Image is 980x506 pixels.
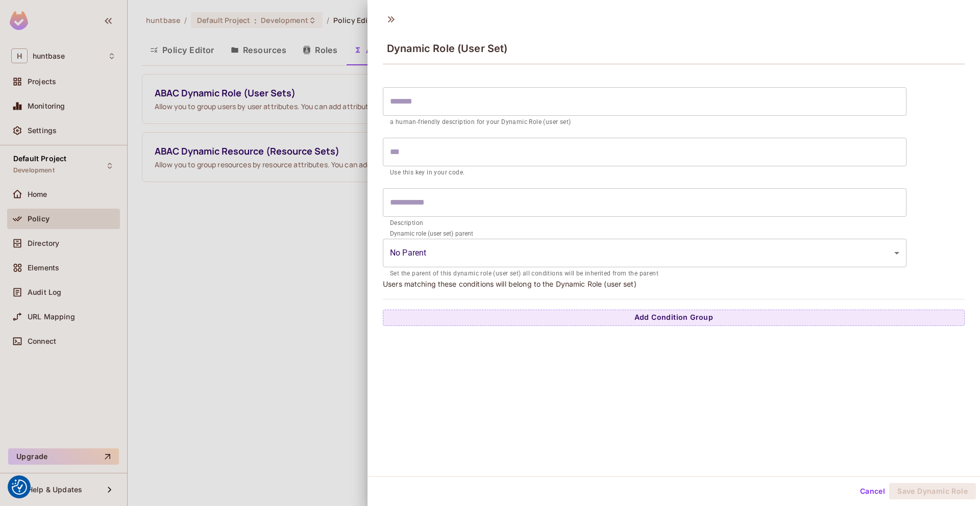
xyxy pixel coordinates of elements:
[390,269,899,279] p: Set the parent of this dynamic role (user set) all conditions will be inherited from the parent
[390,229,473,238] label: Dynamic role (user set) parent
[856,483,889,499] button: Cancel
[383,310,965,326] button: Add Condition Group
[390,117,899,128] p: a human-friendly description for your Dynamic Role (user set)
[889,483,976,499] button: Save Dynamic Role
[390,218,899,229] p: Description
[390,168,899,178] p: Use this key in your code.
[387,42,507,55] span: Dynamic Role (User Set)
[12,479,27,495] img: Revisit consent button
[12,479,27,495] button: Consent Preferences
[383,239,906,267] div: Without label
[383,279,965,289] p: Users matching these conditions will belong to the Dynamic Role (user set)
